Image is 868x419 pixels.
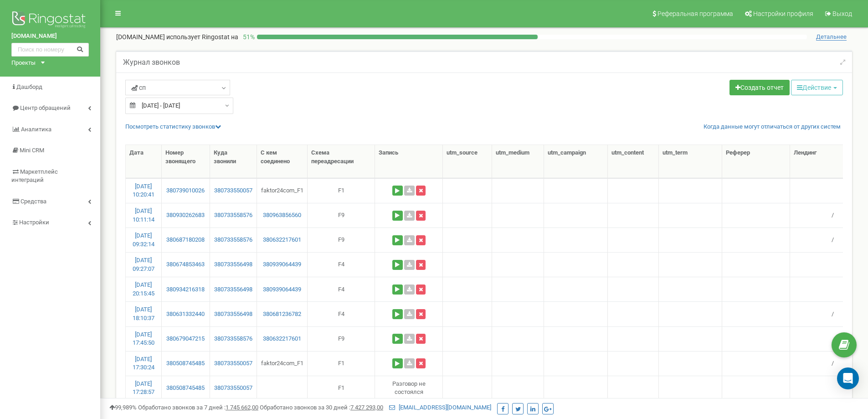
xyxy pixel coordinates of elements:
span: Обработано звонков за 30 дней : [260,404,383,411]
a: 380963856560 [261,211,303,220]
a: Посмотреть cтатистику звонков [125,123,221,130]
th: Куда звонили [210,145,257,178]
button: Удалить запись [416,235,426,245]
a: Скачать [404,309,415,319]
span: Обработано звонков за 7 дней : [138,404,258,411]
button: Удалить запись [416,358,426,368]
a: 380733558576 [214,335,253,343]
a: 380508745485 [165,359,206,368]
a: [DATE] 09:27:07 [133,257,154,272]
button: Удалить запись [416,211,426,221]
a: 380930262683 [165,211,206,220]
a: 380631332440 [165,310,206,319]
th: utm_source [443,145,492,178]
span: Mini CRM [20,147,44,154]
a: [DATE] 17:30:24 [133,356,154,371]
p: [DOMAIN_NAME] [116,32,238,41]
a: Скачать [404,358,415,368]
th: Номер звонящего [162,145,210,178]
a: [DATE] 09:32:14 [133,232,154,248]
a: Скачать [404,334,415,344]
u: 1 745 662,00 [226,404,258,411]
a: Когда данные могут отличаться от других систем [704,123,841,131]
a: 380934216318 [165,285,206,294]
a: 380733556498 [214,310,253,319]
button: Удалить запись [416,260,426,270]
th: utm_content [608,145,659,178]
a: 380733558576 [214,236,253,244]
span: Детальнее [816,33,847,41]
a: 380674853463 [165,260,206,269]
span: Выход [832,10,852,17]
a: [DATE] 10:11:14 [133,207,154,223]
button: Удалить запись [416,334,426,344]
span: сп [131,83,146,92]
th: utm_campaign [544,145,608,178]
a: 380508745485 [165,384,206,393]
h5: Журнал звонков [123,58,180,67]
a: Скачать [404,260,415,270]
a: 380681236782 [261,310,303,319]
a: [DATE] 10:20:41 [133,183,154,198]
u: 7 427 293,00 [350,404,383,411]
a: Скачать [404,186,415,196]
span: Реферальная программа [657,10,733,17]
a: 380679047215 [165,335,206,343]
a: [EMAIL_ADDRESS][DOMAIN_NAME] [389,404,491,411]
span: Средства [21,198,46,205]
td: F1 [308,376,375,400]
td: F9 [308,326,375,351]
td: F1 [308,178,375,203]
th: Запись [375,145,443,178]
a: 380939064439 [261,260,303,269]
span: Настройки [19,219,49,226]
td: F1 [308,351,375,376]
a: 380733556498 [214,260,253,269]
span: 99,989% [109,404,137,411]
a: Скачать [404,285,415,295]
a: 380687180208 [165,236,206,244]
th: С кем соединено [257,145,308,178]
span: Аналитика [21,126,51,133]
th: utm_medium [492,145,544,178]
a: 380939064439 [261,285,303,294]
button: Удалить запись [416,186,426,196]
td: faktor24com_F1 [257,351,308,376]
button: Действие [791,80,843,95]
button: Удалить запись [416,309,426,319]
div: Open Intercom Messenger [837,367,859,389]
a: [DATE] 17:45:50 [133,331,154,347]
a: сп [125,80,230,95]
a: 380733550057 [214,384,253,393]
a: [DATE] 17:28:57 [133,380,154,396]
td: faktor24com_F1 [257,178,308,203]
span: Центр обращений [20,104,71,111]
td: F4 [308,277,375,301]
span: Маркетплейс интеграций [11,168,58,184]
a: 380733556498 [214,285,253,294]
td: F9 [308,228,375,252]
th: Реферер [722,145,791,178]
input: Поиск по номеру [11,43,89,57]
a: 380739010026 [165,186,206,195]
a: Создать отчет [729,80,790,95]
img: Ringostat logo [11,9,89,32]
button: Удалить запись [416,285,426,295]
td: F4 [308,301,375,326]
a: [DOMAIN_NAME] [11,32,89,41]
a: 380733550057 [214,359,253,368]
a: 380632217601 [261,335,303,343]
span: Дашборд [16,83,42,90]
a: [DATE] 18:10:37 [133,306,154,321]
td: F4 [308,252,375,277]
a: 380733550057 [214,186,253,195]
th: utm_term [659,145,722,178]
a: 380632217601 [261,236,303,244]
td: Разговор не состоялся [375,376,443,400]
span: / [832,310,834,317]
span: Настройки профиля [753,10,813,17]
a: 380733558576 [214,211,253,220]
span: / [832,212,834,218]
th: Дата [126,145,162,178]
span: / [832,236,834,243]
